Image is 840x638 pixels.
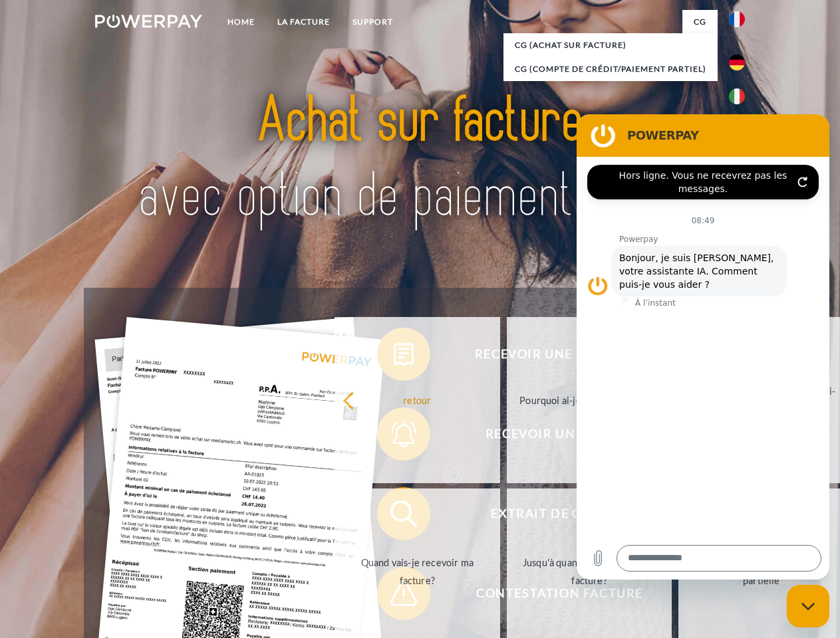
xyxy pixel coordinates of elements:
[343,391,492,409] div: retour
[341,10,404,34] a: Support
[787,585,829,627] iframe: Bouton de lancement de la fenêtre de messagerie, conversation en cours
[95,15,202,28] img: logo-powerpay-white.svg
[515,554,664,589] div: Jusqu'à quand dois-je payer ma facture?
[503,33,718,57] a: CG (achat sur facture)
[503,57,718,81] a: CG (Compte de crédit/paiement partiel)
[515,391,664,409] div: Pourquoi ai-je reçu une facture?
[729,88,745,104] img: it
[216,10,266,34] a: Home
[343,554,492,589] div: Quand vais-je recevoir ma facture?
[729,11,745,27] img: fr
[266,10,341,34] a: LA FACTURE
[729,54,745,70] img: de
[127,64,713,255] img: title-powerpay_fr.svg
[577,114,829,580] iframe: Fenêtre de messagerie
[682,10,718,34] a: CG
